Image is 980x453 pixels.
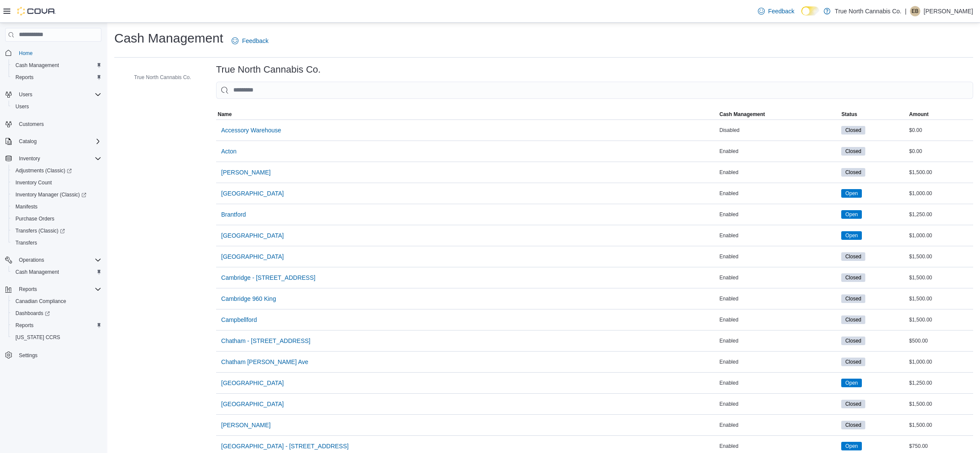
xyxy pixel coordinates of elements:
span: Status [841,111,857,118]
div: $0.00 [907,125,973,135]
div: $1,500.00 [907,167,973,178]
div: Enabled [718,294,840,304]
button: Users [9,101,105,113]
span: [US_STATE] CCRS [15,334,60,341]
h3: True North Cannabis Co. [216,64,321,75]
span: Name [218,111,232,118]
button: Brantford [218,206,250,223]
div: Enabled [718,251,840,262]
span: Dashboards [15,310,50,317]
button: Manifests [9,201,105,213]
span: Adjustments (Classic) [15,167,72,174]
button: Customers [2,118,105,130]
div: Enabled [718,272,840,283]
span: Transfers (Classic) [12,226,101,236]
span: Customers [15,119,101,129]
span: Reports [15,74,34,81]
button: Inventory Count [9,177,105,189]
span: Closed [845,295,861,303]
button: Reports [9,319,105,331]
span: Open [845,379,858,387]
div: Enabled [718,146,840,156]
span: [GEOGRAPHIC_DATA] - [STREET_ADDRESS] [221,442,349,450]
input: This is a search bar. As you type, the results lower in the page will automatically filter. [216,82,973,99]
div: $1,500.00 [907,294,973,304]
p: [PERSON_NAME] [924,6,973,16]
button: Cambridge 960 King [218,290,280,307]
a: Cash Management [12,267,62,277]
span: Manifests [12,202,101,212]
span: Users [12,101,101,112]
img: Cova [17,7,56,15]
button: Operations [2,254,105,266]
button: Transfers [9,237,105,249]
span: Brantford [221,210,246,219]
button: True North Cannabis Co. [122,72,195,83]
a: Feedback [754,3,798,20]
a: Inventory Manager (Classic) [9,189,105,201]
span: Cambridge - [STREET_ADDRESS] [221,273,315,282]
a: Reports [12,320,37,331]
span: Open [845,190,858,197]
h1: Cash Management [114,30,223,47]
span: Closed [841,400,865,408]
span: Open [841,442,861,450]
button: [GEOGRAPHIC_DATA] [218,395,287,413]
div: $1,500.00 [907,251,973,262]
span: Users [15,89,101,100]
span: Closed [841,294,865,303]
span: [GEOGRAPHIC_DATA] [221,231,284,240]
button: Accessory Warehouse [218,122,285,139]
a: Purchase Orders [12,214,58,224]
span: Campbellford [221,315,257,324]
div: $1,000.00 [907,188,973,199]
a: Dashboards [9,307,105,319]
span: Closed [841,337,865,345]
span: Closed [845,421,861,429]
button: Inventory [2,153,105,165]
a: Feedback [228,32,272,49]
span: Inventory Count [12,178,101,188]
nav: Complex example [5,43,101,384]
a: Adjustments (Classic) [12,165,75,176]
span: [GEOGRAPHIC_DATA] [221,379,284,387]
span: Inventory Count [15,179,52,186]
span: Home [19,50,33,57]
button: Status [840,109,907,119]
a: Adjustments (Classic) [9,165,105,177]
div: $0.00 [907,146,973,156]
span: Manifests [15,203,37,210]
span: Feedback [242,37,268,45]
span: Closed [841,147,865,156]
span: Reports [15,322,34,329]
span: Cash Management [12,60,101,70]
span: True North Cannabis Co. [134,74,191,81]
span: Open [845,442,858,450]
span: EB [912,6,919,16]
button: Users [2,89,105,101]
button: Chatham - [STREET_ADDRESS] [218,332,314,349]
span: Closed [841,252,865,261]
a: Transfers [12,238,40,248]
span: Open [841,379,861,387]
a: Home [15,48,36,58]
span: Reports [12,72,101,83]
button: [GEOGRAPHIC_DATA] [218,374,287,392]
div: Enabled [718,399,840,409]
button: Catalog [2,135,105,147]
div: Enabled [718,315,840,325]
span: Closed [845,337,861,345]
span: Closed [841,358,865,366]
button: Chatham [PERSON_NAME] Ave [218,353,312,370]
button: Purchase Orders [9,213,105,225]
button: [PERSON_NAME] [218,164,274,181]
div: $1,500.00 [907,420,973,430]
span: Closed [845,400,861,408]
a: Inventory Manager (Classic) [12,190,90,200]
span: Settings [15,349,101,360]
button: Reports [9,71,105,83]
button: Cash Management [9,59,105,71]
span: Closed [845,147,861,155]
span: [GEOGRAPHIC_DATA] [221,189,284,198]
div: $1,250.00 [907,378,973,388]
